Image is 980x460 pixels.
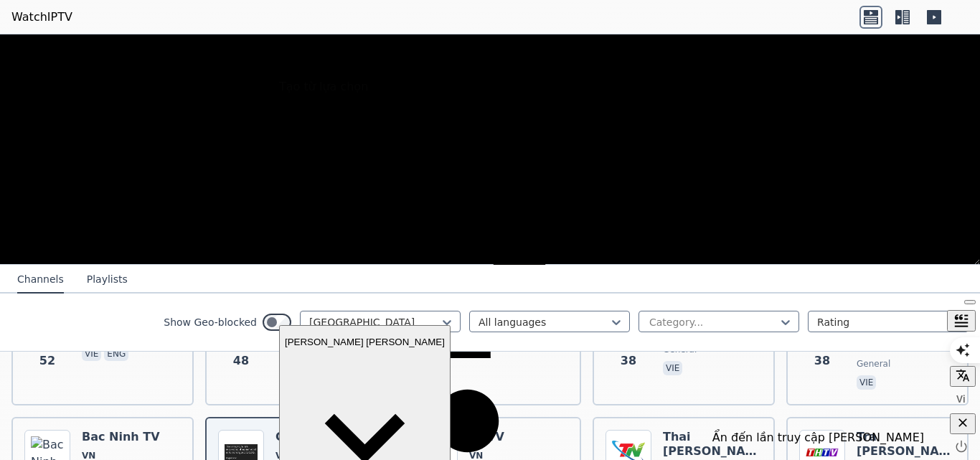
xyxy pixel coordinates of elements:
label: Show Geo-blocked [164,315,257,329]
button: Channels [17,266,64,294]
span: general [857,358,890,370]
span: 52 [39,352,55,370]
a: WatchIPTV [11,9,72,26]
p: vie [82,347,101,361]
span: 38 [814,352,830,370]
h6: Ca Mau TV [275,430,344,444]
span: 48 [233,352,249,370]
p: vie [857,375,876,390]
h6: Bac Ninh TV [82,430,160,444]
button: Playlists [87,266,128,294]
p: eng [104,347,128,361]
